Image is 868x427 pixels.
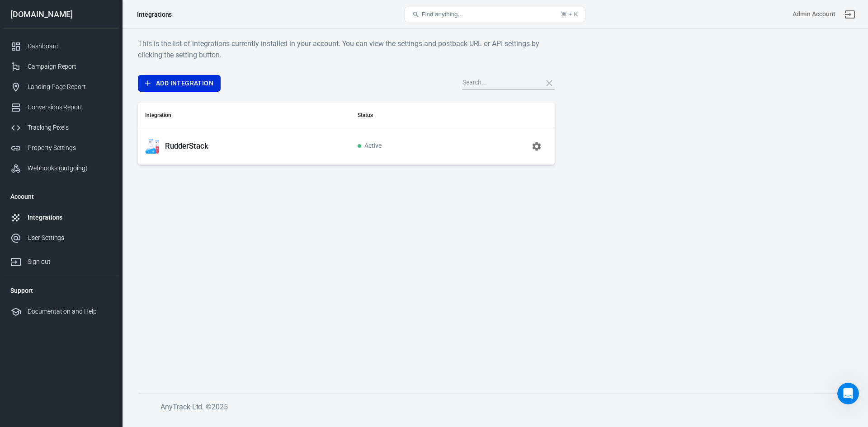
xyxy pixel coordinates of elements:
[28,123,112,132] div: Tracking Pixels
[165,141,208,151] p: RudderStack
[3,280,119,301] li: Support
[28,233,112,243] div: User Settings
[462,77,535,89] input: Search...
[3,138,119,158] a: Property Settings
[3,36,119,56] a: Dashboard
[28,143,112,153] div: Property Settings
[3,248,119,272] a: Sign out
[839,4,861,25] a: Sign out
[358,142,382,150] span: Active
[28,164,112,173] div: Webhooks (outgoing)
[3,158,119,178] a: Webhooks (outgoing)
[28,213,112,222] div: Integrations
[3,10,119,19] div: [DOMAIN_NAME]
[28,257,112,267] div: Sign out
[28,62,112,71] div: Campaign Report
[3,117,119,138] a: Tracking Pixels
[138,103,350,128] th: Integration
[145,139,160,154] img: RudderStack
[28,103,112,112] div: Conversions Report
[3,228,119,248] a: User Settings
[3,97,119,117] a: Conversions Report
[350,103,455,128] th: Status
[837,383,859,404] iframe: Intercom live chat
[3,207,119,228] a: Integrations
[561,11,578,18] div: ⌘ + K
[160,401,839,413] h6: AnyTrack Ltd. © 2025
[138,75,221,92] a: Add Integration
[3,186,119,207] li: Account
[138,38,555,61] h6: This is the list of integrations currently installed in your account. You can view the settings a...
[793,9,835,19] div: Account id: vAKmsddw
[28,82,112,92] div: Landing Page Report
[421,11,462,18] span: Find anything...
[28,307,112,316] div: Documentation and Help
[3,56,119,77] a: Campaign Report
[137,10,172,19] div: Integrations
[3,77,119,97] a: Landing Page Report
[405,7,585,22] button: Find anything...⌘ + K
[28,42,112,51] div: Dashboard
